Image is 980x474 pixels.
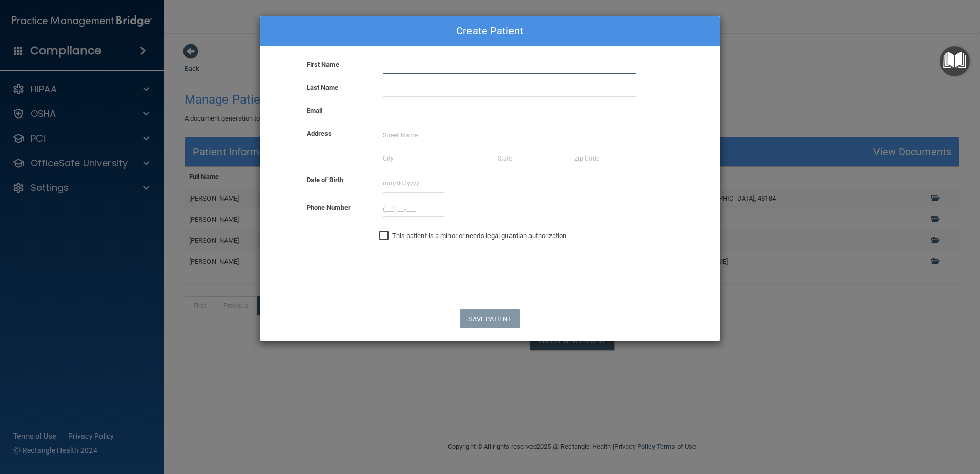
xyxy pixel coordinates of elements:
input: mm/dd/yyyy [383,174,444,193]
b: Address [307,130,332,137]
input: (___) ___-____ [383,202,444,217]
input: City [383,151,482,166]
b: Email [307,107,323,114]
b: Last Name [307,84,339,91]
b: First Name [307,61,339,68]
b: Phone Number [307,204,351,211]
button: Save Patient [460,309,520,328]
label: This patient is a minor or needs legal guardian authorization [379,230,567,242]
b: Date of Birth [307,176,343,184]
input: Street Name [383,128,636,143]
input: Zip Code [574,151,635,166]
input: This patient is a minor or needs legal guardian authorization [379,232,391,240]
input: State [498,151,559,166]
div: Create Patient [260,16,720,46]
button: Open Resource Center [940,46,970,76]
